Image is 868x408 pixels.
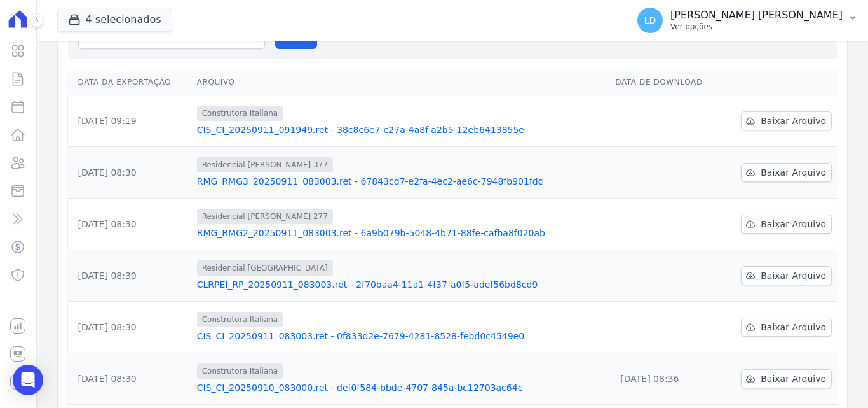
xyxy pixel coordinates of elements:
[741,318,832,337] a: Baixar Arquivo
[192,69,611,95] th: Arquivo
[197,175,606,188] a: RMG_RMG3_20250911_083003.ret - 67843cd7-e2fa-4ec2-ae6c-7948fb901fdc
[197,157,333,172] span: Residencial [PERSON_NAME] 377
[68,69,192,95] th: Data da Exportação
[197,363,283,379] span: Construtora Italiana
[197,227,606,239] a: RMG_RMG2_20250911_083003.ret - 6a9b079b-5048-4b71-88fe-cafba8f020ab
[197,106,283,121] span: Construtora Italiana
[761,166,826,179] span: Baixar Arquivo
[610,353,721,405] td: [DATE] 08:36
[57,8,172,32] button: 4 selecionados
[68,147,192,199] td: [DATE] 08:30
[741,163,832,182] a: Baixar Arquivo
[197,330,606,342] a: CIS_CI_20250911_083003.ret - 0f833d2e-7679-4281-8528-febd0c4549e0
[761,269,826,282] span: Baixar Arquivo
[644,16,656,25] span: LD
[197,312,283,327] span: Construtora Italiana
[670,22,843,32] p: Ver opções
[761,372,826,385] span: Baixar Arquivo
[13,365,43,395] div: Open Intercom Messenger
[610,69,721,95] th: Data de Download
[68,199,192,250] td: [DATE] 08:30
[68,353,192,405] td: [DATE] 08:30
[197,260,333,276] span: Residencial [GEOGRAPHIC_DATA]
[741,266,832,285] a: Baixar Arquivo
[627,3,868,38] button: LD [PERSON_NAME] [PERSON_NAME] Ver opções
[197,381,606,394] a: CIS_CI_20250910_083000.ret - def0f584-bbde-4707-845a-bc12703ac64c
[68,302,192,353] td: [DATE] 08:30
[197,209,333,224] span: Residencial [PERSON_NAME] 277
[197,123,606,136] a: CIS_CI_20250911_091949.ret - 38c8c6e7-c27a-4a8f-a2b5-12eb6413855e
[741,369,832,388] a: Baixar Arquivo
[68,95,192,147] td: [DATE] 09:19
[761,321,826,334] span: Baixar Arquivo
[670,9,843,22] p: [PERSON_NAME] [PERSON_NAME]
[197,278,606,291] a: CLRPEI_RP_20250911_083003.ret - 2f70baa4-11a1-4f37-a0f5-adef56bd8cd9
[741,215,832,234] a: Baixar Arquivo
[741,111,832,130] a: Baixar Arquivo
[761,218,826,230] span: Baixar Arquivo
[761,115,826,127] span: Baixar Arquivo
[68,250,192,302] td: [DATE] 08:30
